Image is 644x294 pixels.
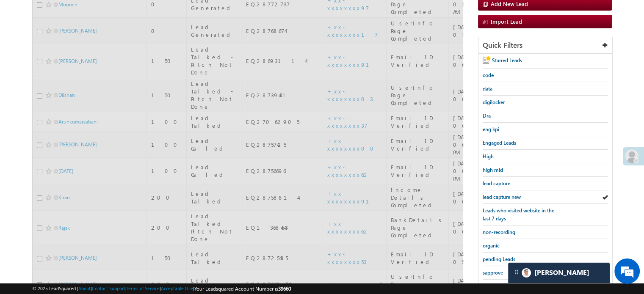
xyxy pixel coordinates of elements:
[483,207,554,222] span: Leads who visited website in the last 7 days
[483,229,515,235] span: non-recording
[483,72,494,78] span: code
[534,269,589,277] span: Carter
[483,194,521,200] span: lead capture new
[32,285,291,293] span: © 2025 LeadSquared | | | | |
[278,286,291,292] span: 39660
[115,230,154,242] em: Start Chat
[44,44,142,55] div: Chat with us now
[513,269,520,275] img: carter-drag
[483,153,494,159] span: High
[522,268,531,278] img: Carter
[483,113,491,119] span: Dra
[127,286,160,291] a: Terms of Service
[483,85,492,92] span: data
[483,180,510,187] span: lead capture
[92,286,125,291] a: Contact Support
[11,78,155,223] textarea: Type your message and hit 'Enter'
[492,57,522,63] span: Starred Leads
[194,286,291,292] span: Your Leadsquared Account Number is
[483,140,516,146] span: Engaged Leads
[483,242,500,249] span: organic
[491,18,522,25] span: Import Lead
[483,126,499,132] span: eng kpi
[161,286,193,291] a: Acceptable Use
[478,37,612,54] div: Quick Filters
[483,256,515,262] span: pending Leads
[483,99,505,105] span: digilocker
[483,269,503,276] span: sapprove
[483,167,503,173] span: high mid
[14,44,36,55] img: d_60004797649_company_0_60004797649
[78,286,91,291] a: About
[508,262,610,283] div: carter-dragCarter[PERSON_NAME]
[139,4,159,25] div: Minimize live chat window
